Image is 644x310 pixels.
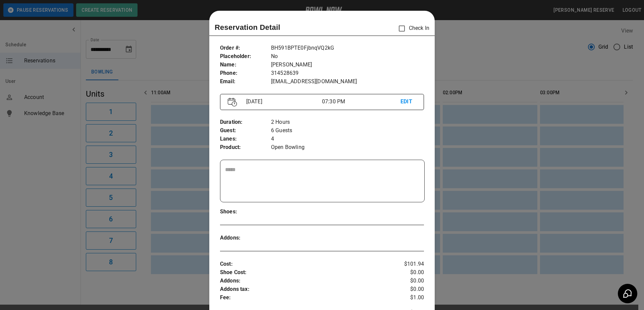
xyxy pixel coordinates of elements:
[220,277,390,285] p: Addons :
[220,268,390,277] p: Shoe Cost :
[220,44,271,52] p: Order # :
[322,98,400,106] p: 07:30 PM
[220,285,390,294] p: Addons tax :
[390,277,424,285] p: $0.00
[215,22,280,33] p: Reservation Detail
[390,285,424,294] p: $0.00
[271,77,424,86] p: [EMAIL_ADDRESS][DOMAIN_NAME]
[271,126,424,135] p: 6 Guests
[220,61,271,69] p: Name :
[390,260,424,268] p: $101.94
[220,208,271,216] p: Shoes :
[271,52,424,61] p: No
[400,98,416,106] p: EDIT
[271,135,424,143] p: 4
[390,294,424,302] p: $1.00
[220,234,271,242] p: Addons :
[395,21,429,36] p: Check In
[271,143,424,152] p: Open Bowling
[244,98,322,106] p: [DATE]
[271,69,424,77] p: 314528639
[220,143,271,152] p: Product :
[271,61,424,69] p: [PERSON_NAME]
[220,69,271,77] p: Phone :
[220,52,271,61] p: Placeholder :
[228,98,237,107] img: Vector
[220,118,271,126] p: Duration :
[220,260,390,268] p: Cost :
[220,77,271,86] p: Email :
[220,135,271,143] p: Lanes :
[390,268,424,277] p: $0.00
[220,294,390,302] p: Fee :
[220,126,271,135] p: Guest :
[271,44,424,52] p: BH591BPTE0FjbnqVQ2kG
[271,118,424,126] p: 2 Hours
